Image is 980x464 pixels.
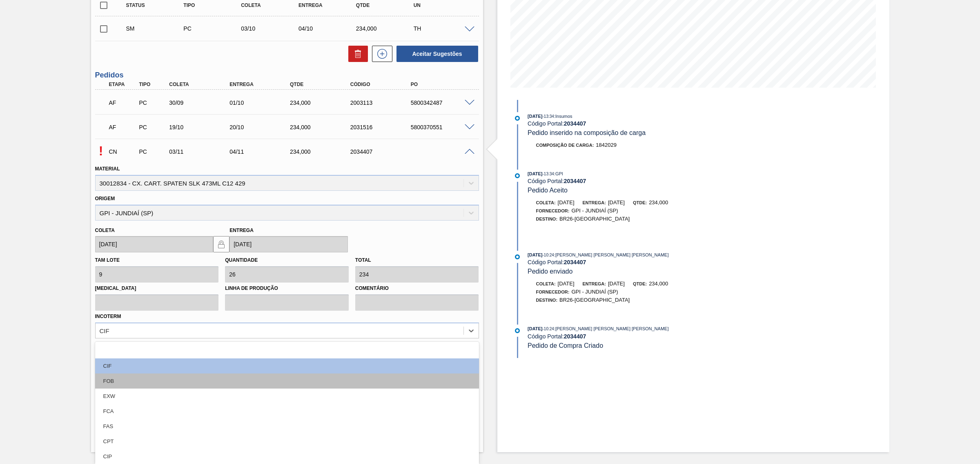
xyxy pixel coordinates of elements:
span: Qtde: [633,200,647,205]
div: 30/09/2025 [167,99,236,106]
div: Código Portal: [528,333,722,340]
label: Linha de Produção [225,283,349,294]
span: [DATE] [558,199,575,205]
p: CN [109,148,137,155]
div: 04/10/2025 [296,25,362,32]
div: Pedido de Compra [137,124,169,130]
div: PO [409,82,477,87]
span: Destino: [536,298,558,303]
label: Total [355,257,371,263]
div: Tipo [137,82,169,87]
div: 5800342487 [409,99,477,106]
div: Código Portal: [528,259,722,265]
span: : GPI [554,171,563,176]
span: : Insumos [554,114,572,119]
div: 234,000 [288,148,356,155]
div: Aceitar Sugestões [392,45,479,63]
span: Entrega: [583,200,606,205]
label: [MEDICAL_DATA] [95,283,219,294]
span: Pedido de Compra Criado [528,342,603,349]
label: Material [95,166,120,172]
p: Pendente de aceite [95,144,107,159]
span: [DATE] [528,252,542,257]
strong: 2034407 [564,120,586,127]
p: AF [109,124,137,130]
div: Pedido de Compra [137,99,169,106]
div: Sugestão Manual [124,25,189,32]
span: - 10:24 [543,253,554,257]
div: CIF [95,358,479,373]
input: dd/mm/yyyy [95,236,214,252]
div: Aguardando Faturamento [107,118,139,136]
div: Coleta [239,2,304,8]
span: Entrega: [583,281,606,286]
span: - 13:34 [543,114,554,119]
img: atual [515,173,520,178]
div: 20/10/2025 [227,124,296,130]
div: 2034407 [348,148,417,155]
span: 234,000 [649,199,668,205]
p: AF [109,99,137,106]
span: Pedido inserido na composição de carga [528,129,646,136]
div: Pedido de Compra [137,148,169,155]
div: 2003113 [348,99,417,106]
span: Fornecedor: [536,208,570,213]
label: Tam lote [95,257,120,263]
img: locked [216,239,226,249]
div: Entrega [227,82,296,87]
label: Coleta [95,228,115,233]
div: UN [412,2,477,8]
span: Pedido Aceito [528,187,568,194]
label: Incoterm [95,314,121,319]
strong: 2034407 [564,178,586,184]
span: Composição de Carga : [536,143,594,148]
div: Status [124,2,189,8]
span: - 10:24 [543,327,554,331]
div: FOB [95,373,479,389]
div: Qtde [354,2,419,8]
div: 19/10/2025 [167,124,236,130]
div: Código Portal: [528,178,722,184]
div: Código Portal: [528,120,722,127]
img: atual [515,116,520,121]
span: 1842029 [596,142,617,148]
span: : [PERSON_NAME] [PERSON_NAME] [PERSON_NAME] [554,252,669,257]
img: atual [515,254,520,259]
div: 234,000 [354,25,419,32]
div: 04/11/2025 [227,148,296,155]
span: Destino: [536,217,558,221]
div: Nova sugestão [368,46,392,62]
div: Entrega [296,2,362,8]
span: [DATE] [528,114,542,119]
span: - 13:34 [543,172,554,176]
div: CIF [100,327,109,334]
div: CIP [95,449,479,464]
div: Pedido de Compra [181,25,247,32]
input: dd/mm/yyyy [229,236,348,252]
span: 234,000 [649,281,668,287]
div: FAS [95,419,479,434]
span: Coleta: [536,200,556,205]
div: Qtde [288,82,356,87]
img: atual [515,328,520,333]
span: [DATE] [558,281,575,287]
label: Origem [95,196,115,201]
div: Excluir Sugestões [344,46,368,62]
div: 03/10/2025 [239,25,304,32]
span: Coleta: [536,281,556,286]
div: EXW [95,389,479,404]
div: CPT [95,434,479,449]
button: locked [213,236,229,252]
div: TH [412,25,477,32]
div: 5800370551 [409,124,477,130]
div: Código [348,82,417,87]
strong: 2034407 [564,259,586,265]
span: GPI - JUNDIAÍ (SP) [571,208,618,214]
div: Etapa [107,82,139,87]
button: Aceitar Sugestões [396,46,478,62]
div: Tipo [181,2,247,8]
span: Fornecedor: [536,289,570,294]
div: 01/10/2025 [227,99,296,106]
span: [DATE] [528,171,542,176]
span: Pedido enviado [528,268,572,275]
